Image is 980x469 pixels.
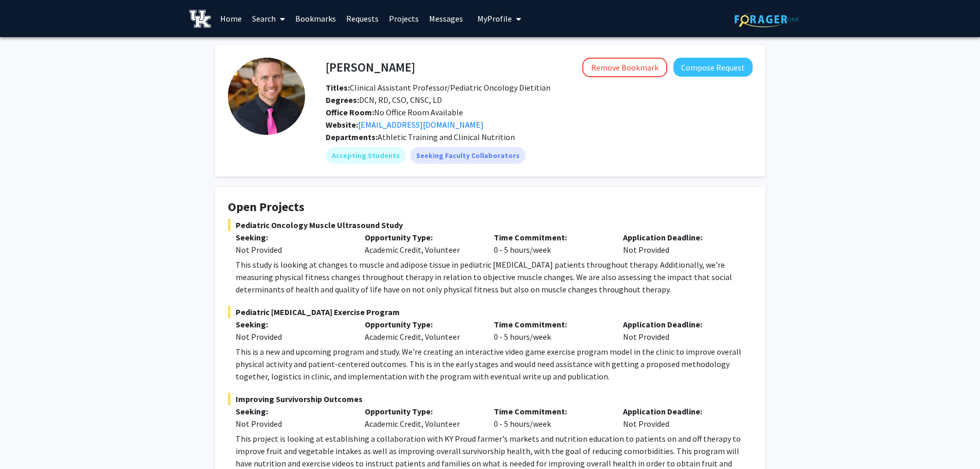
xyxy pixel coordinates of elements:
p: Time Commitment: [494,318,608,331]
p: Opportunity Type: [365,231,478,244]
p: Application Deadline: [623,405,737,418]
b: Departments: [326,132,378,142]
mat-chip: Seeking Faculty Collaborators [410,147,526,164]
p: Seeking: [236,231,349,244]
div: Not Provided [615,318,744,343]
a: Search [247,1,290,37]
div: 0 - 5 hours/week [486,318,615,343]
span: Athletic Training and Clinical Nutrition [378,132,515,142]
div: Not Provided [236,244,349,256]
div: 0 - 5 hours/week [486,405,615,430]
b: Website: [326,119,358,130]
a: Projects [384,1,424,37]
p: Opportunity Type: [365,318,478,331]
p: This study is looking at changes to muscle and adipose tissue in pediatric [MEDICAL_DATA] patient... [236,258,753,296]
div: Academic Credit, Volunteer [357,231,486,256]
p: Application Deadline: [623,318,737,331]
iframe: Chat [8,423,44,461]
p: Opportunity Type: [365,405,478,418]
div: 0 - 5 hours/week [486,231,615,256]
p: Application Deadline: [623,231,737,244]
a: Opens in a new tab [358,119,484,130]
span: Pediatric Oncology Muscle Ultrasound Study [228,219,753,231]
p: Time Commitment: [494,231,608,244]
p: This is a new and upcoming program and study. We're creating an interactive video game exercise p... [236,345,753,383]
img: Profile Picture [228,58,305,135]
a: Bookmarks [290,1,341,37]
b: Degrees: [326,95,359,105]
span: Pediatric [MEDICAL_DATA] Exercise Program [228,306,753,318]
button: Remove Bookmark [582,58,667,77]
div: Not Provided [615,231,744,256]
span: Clinical Assistant Professor/Pediatric Oncology Dietitian [326,82,550,93]
p: Seeking: [236,318,349,331]
span: My Profile [477,13,512,24]
b: Titles: [326,82,350,93]
span: Improving Survivorship Outcomes [228,393,753,405]
span: DCN, RD, CSO, CNSC, LD [326,95,442,105]
a: Messages [424,1,468,37]
p: Time Commitment: [494,405,608,418]
p: Seeking: [236,405,349,418]
img: ForagerOne Logo [735,11,799,27]
h4: Open Projects [228,200,753,215]
b: Office Room: [326,107,374,117]
div: Not Provided [236,418,349,430]
mat-chip: Accepting Students [326,147,406,164]
button: Compose Request to Corey Hawes [673,58,753,77]
img: University of Kentucky Logo [189,10,211,28]
div: Academic Credit, Volunteer [357,318,486,343]
span: No Office Room Available [326,107,463,117]
a: Requests [341,1,384,37]
h4: [PERSON_NAME] [326,58,415,77]
div: Not Provided [615,405,744,430]
div: Not Provided [236,331,349,343]
div: Academic Credit, Volunteer [357,405,486,430]
a: Home [215,1,247,37]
